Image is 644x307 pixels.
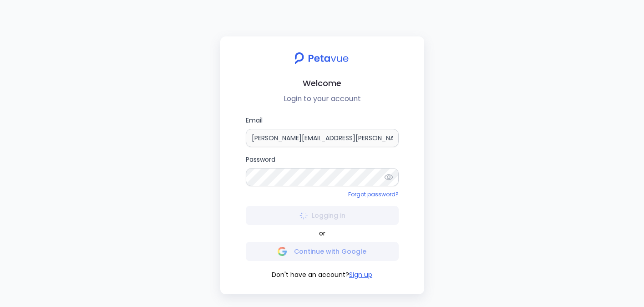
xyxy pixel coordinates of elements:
p: Login to your account [228,93,417,104]
label: Email [246,115,399,147]
button: Sign up [349,270,372,280]
input: Email [246,129,399,147]
label: Password [246,154,399,186]
h2: Welcome [228,77,417,90]
span: or [319,229,325,238]
img: petavue logo [289,47,355,69]
span: Don't have an account? [272,270,349,280]
a: Forgot password? [348,190,399,198]
input: Password [246,168,399,186]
